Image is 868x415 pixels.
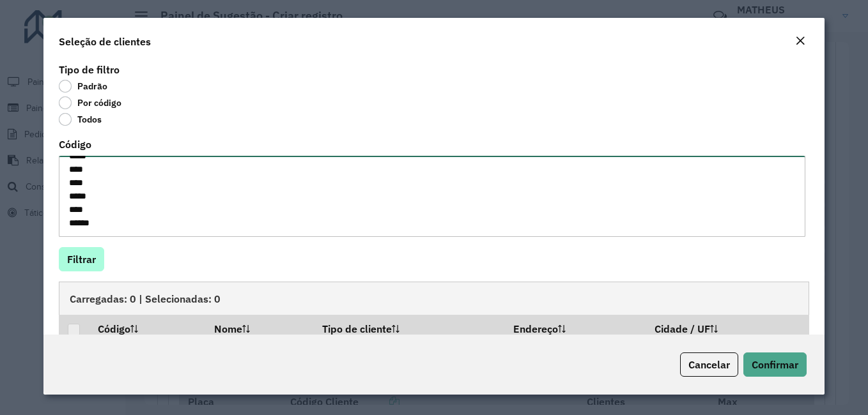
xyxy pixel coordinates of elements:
th: Cidade / UF [646,315,809,342]
span: Cancelar [688,358,730,371]
span: Confirmar [752,358,798,371]
label: Padrão [59,80,107,93]
label: Por código [59,96,121,109]
div: Carregadas: 0 | Selecionadas: 0 [59,282,809,315]
button: Cancelar [680,352,738,377]
button: Filtrar [59,247,104,271]
th: Tipo de cliente [313,315,505,342]
button: Confirmar [743,352,807,377]
label: Tipo de filtro [59,62,120,77]
em: Fechar [795,36,805,46]
th: Código [89,315,205,342]
button: Close [791,33,809,50]
label: Código [59,137,91,152]
h4: Seleção de clientes [59,34,151,49]
label: Todos [59,113,102,126]
th: Nome [206,315,313,342]
th: Endereço [505,315,646,342]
